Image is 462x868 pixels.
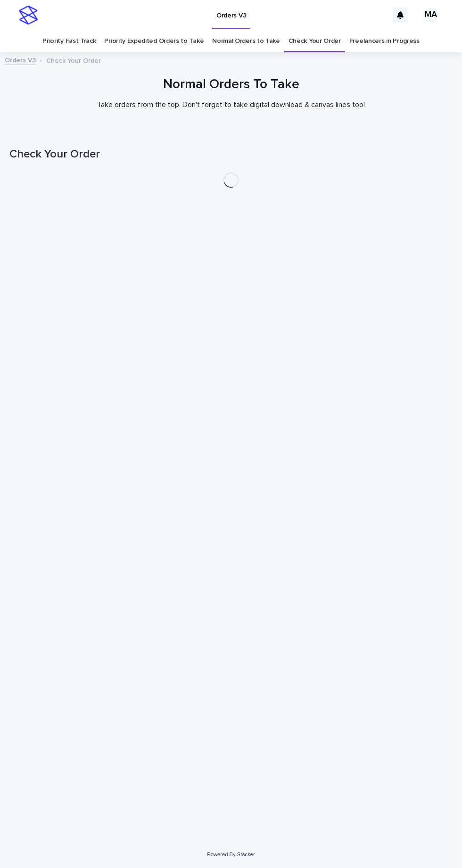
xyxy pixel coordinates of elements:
[212,30,280,52] a: Normal Orders to Take
[42,30,96,52] a: Priority Fast Track
[349,30,420,52] a: Freelancers in Progress
[104,30,204,52] a: Priority Expedited Orders to Take
[5,54,36,65] a: Orders V3
[19,6,38,25] img: stacker-logo-s-only.png
[9,148,453,161] h1: Check Your Order
[289,30,341,52] a: Check Your Order
[46,55,101,65] p: Check Your Order
[207,851,255,857] a: Powered By Stacker
[423,8,438,23] div: MA
[42,100,420,109] p: Take orders from the top. Don't forget to take digital download & canvas lines too!
[9,77,453,93] h1: Normal Orders To Take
